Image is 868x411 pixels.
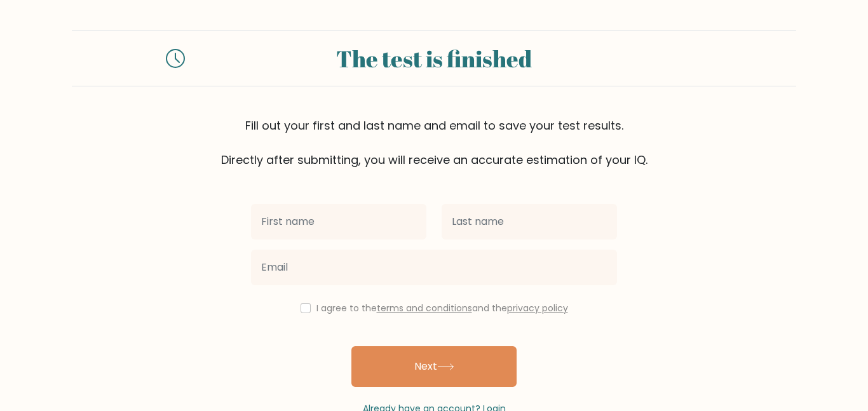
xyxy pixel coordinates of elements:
a: privacy policy [507,302,568,314]
a: terms and conditions [377,302,472,314]
input: Email [251,250,617,285]
div: Fill out your first and last name and email to save your test results. Directly after submitting,... [72,117,796,168]
label: I agree to the and the [316,302,568,314]
input: First name [251,204,426,239]
input: Last name [442,204,617,239]
button: Next [351,346,517,387]
div: The test is finished [200,41,668,76]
